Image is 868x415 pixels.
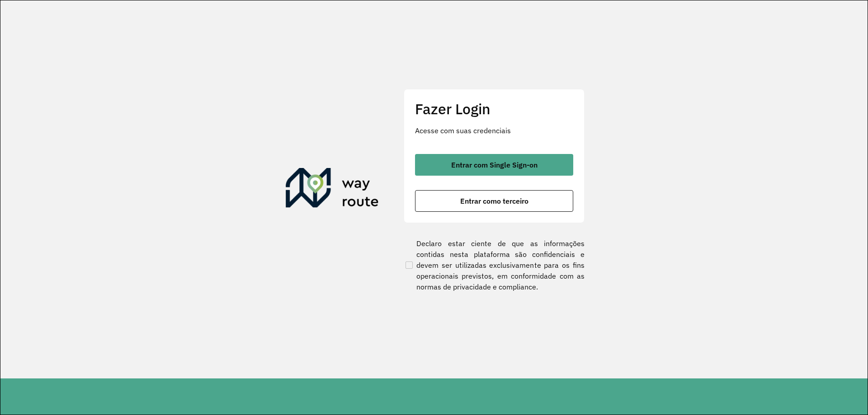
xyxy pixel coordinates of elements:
span: Entrar com Single Sign-on [451,161,538,168]
img: Roteirizador AmbevTech [286,168,379,211]
p: Acesse com suas credenciais [415,125,573,136]
span: Entrar como terceiro [460,197,528,205]
button: button [415,190,573,212]
label: Declaro estar ciente de que as informações contidas nesta plataforma são confidenciais e devem se... [404,238,585,292]
button: button [415,154,573,176]
h2: Fazer Login [415,100,573,117]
